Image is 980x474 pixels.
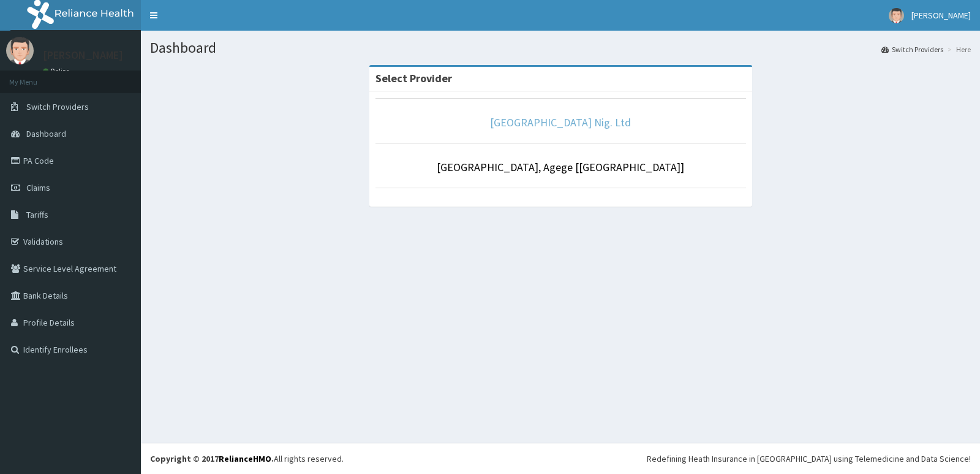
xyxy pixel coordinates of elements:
[647,453,971,465] div: Redefining Heath Insurance in [GEOGRAPHIC_DATA] using Telemedicine and Data Science!
[881,44,943,55] a: Switch Providers
[150,453,274,464] strong: Copyright © 2017 .
[219,453,271,464] a: RelianceHMO
[6,37,34,64] img: User Image
[375,71,452,85] strong: Select Provider
[437,160,684,174] a: [GEOGRAPHIC_DATA], Agege [[GEOGRAPHIC_DATA]]
[911,10,971,21] span: [PERSON_NAME]
[150,40,971,56] h1: Dashboard
[26,128,66,139] span: Dashboard
[43,67,72,75] a: Online
[490,115,631,129] a: [GEOGRAPHIC_DATA] Nig. Ltd
[889,8,904,23] img: User Image
[43,50,123,61] p: [PERSON_NAME]
[26,182,50,193] span: Claims
[26,209,48,220] span: Tariffs
[141,443,980,474] footer: All rights reserved.
[944,44,971,55] li: Here
[26,101,89,112] span: Switch Providers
